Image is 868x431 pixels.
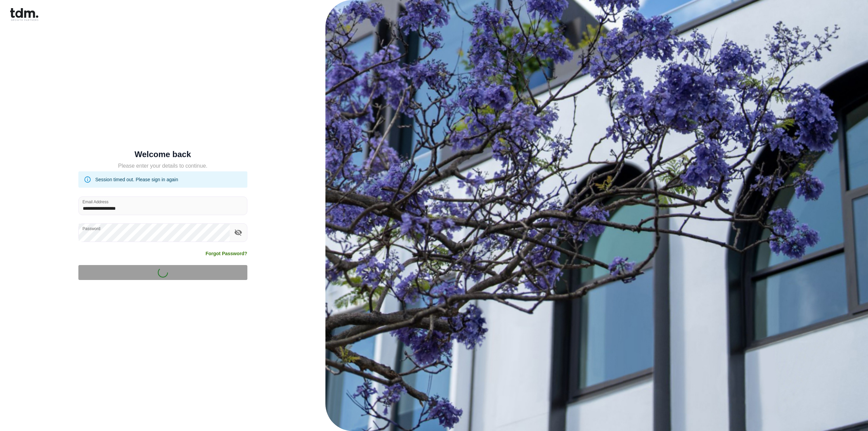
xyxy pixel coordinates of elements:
h5: Please enter your details to continue. [78,162,247,170]
button: toggle password visibility [232,227,244,238]
label: Password [82,226,100,231]
div: Session timed out. Please sign in again [95,173,178,186]
a: Forgot Password? [206,250,247,257]
label: Email Address [82,199,109,205]
h5: Welcome back [78,151,247,158]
